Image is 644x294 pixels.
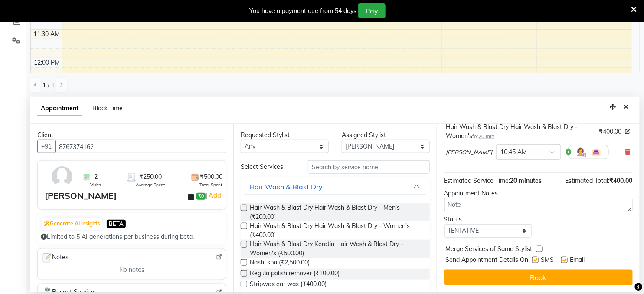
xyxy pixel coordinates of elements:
[446,244,533,255] span: Merge Services of Same Stylist
[620,100,633,114] button: Close
[92,104,123,112] span: Block Time
[570,255,585,266] span: Email
[444,177,510,185] span: Estimated Service Time:
[599,127,622,136] span: ₹400.00
[444,215,532,224] div: Status
[250,240,422,258] span: Hair Wash & Blast Dry Keratin Hair Wash & Blast Dry - Women's (₹500.00)
[42,81,55,90] span: 1 / 1
[250,280,327,291] span: Stripwax ear wax (₹400.00)
[37,140,56,153] button: +91
[33,58,62,67] div: 12:00 PM
[241,131,329,140] div: Requested Stylist
[342,131,430,140] div: Assigned Stylist
[199,182,222,188] span: Total Spent
[444,270,633,285] button: Book
[37,101,82,116] span: Appointment
[625,129,631,134] i: Edit price
[49,164,75,189] img: avatar
[473,133,495,139] small: for
[41,252,69,264] span: Notes
[249,7,356,16] div: You have a payment due from 54 days
[94,172,98,182] span: 2
[510,177,542,185] span: 20 minutes
[139,172,162,182] span: ₹250.00
[446,122,596,141] div: Hair Wash & Blast Dry Hair Wash & Blast Dry - Women's
[541,255,554,266] span: SMS
[479,133,495,139] span: 20 min
[610,177,633,185] span: ₹400.00
[250,258,310,269] span: Nashi spa (₹2,500.00)
[250,203,422,221] span: Hair Wash & Blast Dry Hair Wash & Blast Dry - Men's (₹200.00)
[575,147,586,157] img: Hairdresser.png
[42,218,102,230] button: Generate AI Insights
[249,182,323,192] div: Hair Wash & Blast Dry
[244,179,426,195] button: Hair Wash & Blast Dry
[250,221,422,240] span: Hair Wash & Blast Dry Hair Wash & Blast Dry - Women's (₹400.00)
[32,30,62,39] div: 11:30 AM
[41,232,223,241] div: Limited to 5 AI generations per business during beta.
[196,193,206,200] span: ₹0
[446,255,529,266] span: Send Appointment Details On
[200,172,222,182] span: ₹500.00
[136,182,165,188] span: Average Spent
[250,269,340,280] span: Regula polish remover (₹100.00)
[55,140,226,153] input: Search by Name/Mobile/Email/Code
[308,160,429,174] input: Search by service name
[444,189,633,198] div: Appointment Notes
[91,182,101,188] span: Visits
[207,190,222,201] a: Add
[358,3,386,18] button: Pay
[234,162,301,172] div: Select Services
[566,177,610,185] span: Estimated Total:
[119,265,144,274] span: No notes
[107,220,126,228] span: BETA
[37,131,226,140] div: Client
[591,147,602,157] img: Interior.png
[446,148,493,157] span: [PERSON_NAME]
[45,189,117,202] div: [PERSON_NAME]
[206,190,222,201] span: |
